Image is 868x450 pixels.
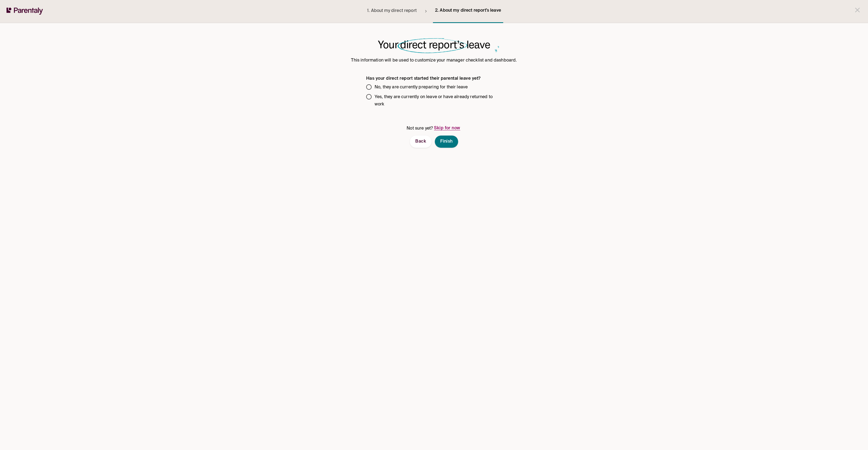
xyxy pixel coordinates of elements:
[435,136,458,148] button: Finish
[351,58,517,63] h6: This information will be used to customize your manager checklist and dashboard.
[415,139,426,144] span: Back
[433,121,461,136] button: Skip for now
[378,38,490,52] h1: Your direct report’s
[366,76,502,82] h5: Has your direct report started their parental leave yet?
[407,121,461,136] p: Not sure yet?
[375,84,468,91] span: No, they are currently preparing for their leave
[435,7,501,14] p: 2. About my direct report’s leave
[410,136,432,148] button: Back
[367,7,417,15] p: 1. About my direct report
[375,94,497,108] span: Yes, they are currently on leave or have already returned to work
[440,139,453,144] span: Finish
[467,38,490,51] span: leave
